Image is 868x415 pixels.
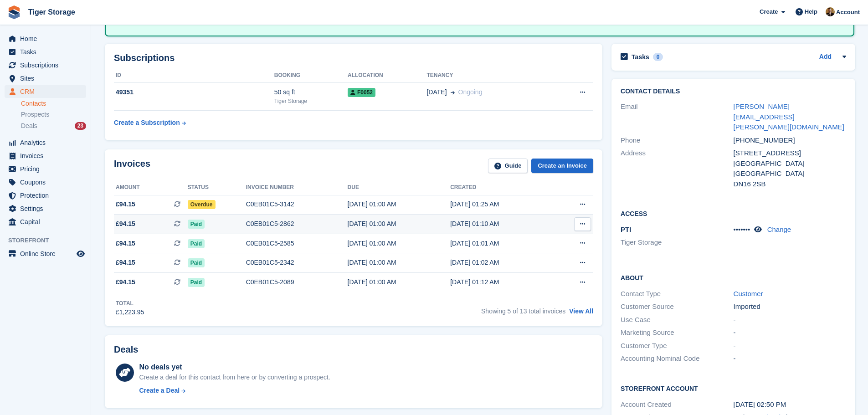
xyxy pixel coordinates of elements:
[569,307,593,315] a: View All
[116,239,135,248] span: £94.15
[621,102,733,133] div: Email
[348,88,375,97] span: F0052
[139,362,330,373] div: No deals yet
[5,59,86,72] a: menu
[21,122,37,130] span: Deals
[5,176,86,189] a: menu
[20,72,75,85] span: Sites
[348,277,451,287] div: [DATE] 01:00 AM
[348,200,451,209] div: [DATE] 01:00 AM
[734,159,846,169] div: [GEOGRAPHIC_DATA]
[5,215,86,228] a: menu
[836,8,860,17] span: Account
[348,219,451,229] div: [DATE] 01:00 AM
[348,180,451,195] th: Due
[621,289,733,299] div: Contact Type
[5,46,86,58] a: menu
[621,209,846,218] h2: Access
[116,258,135,267] span: £94.15
[734,315,846,325] div: -
[7,5,21,19] img: stora-icon-8386f47178a22dfd0bd8f6a31ec36ba5ce8667c1dd55bd0f319d3a0aa187defe.svg
[621,88,846,95] h2: Contact Details
[621,354,733,364] div: Accounting Nominal Code
[5,85,86,98] a: menu
[734,290,763,297] a: Customer
[188,220,205,229] span: Paid
[426,68,550,83] th: Tenancy
[246,239,348,248] div: C0EB01C5-2585
[274,97,348,105] div: Tiger Storage
[116,277,135,287] span: £94.15
[116,307,144,317] div: £1,223.95
[139,386,330,395] a: Create a Deal
[246,277,348,287] div: C0EB01C5-2089
[5,72,86,85] a: menu
[621,400,733,410] div: Account Created
[621,273,846,282] h2: About
[734,341,846,351] div: -
[21,121,86,131] a: Deals 23
[20,176,75,189] span: Coupons
[20,215,75,228] span: Capital
[734,328,846,338] div: -
[114,87,274,97] div: 49351
[450,258,553,267] div: [DATE] 01:02 AM
[246,258,348,267] div: C0EB01C5-2342
[75,248,86,259] a: Preview store
[734,354,846,364] div: -
[114,118,180,128] div: Create a Subscription
[5,202,86,215] a: menu
[139,386,180,395] div: Create a Deal
[348,68,426,83] th: Allocation
[348,239,451,248] div: [DATE] 01:00 AM
[114,53,593,63] h2: Subscriptions
[621,135,733,146] div: Phone
[734,169,846,179] div: [GEOGRAPHIC_DATA]
[819,52,832,62] a: Add
[734,225,750,233] span: •••••••
[116,219,135,229] span: £94.15
[5,149,86,162] a: menu
[734,148,846,159] div: [STREET_ADDRESS]
[621,148,733,189] div: Address
[481,307,565,315] span: Showing 5 of 13 total invoices
[20,247,75,260] span: Online Store
[25,5,79,20] a: Tiger Storage
[20,202,75,215] span: Settings
[20,149,75,162] span: Invoices
[734,102,844,131] a: [PERSON_NAME][EMAIL_ADDRESS][PERSON_NAME][DOMAIN_NAME]
[114,344,138,355] h2: Deals
[116,299,144,307] div: Total
[767,225,791,233] a: Change
[632,53,649,61] h2: Tasks
[805,7,817,16] span: Help
[450,277,553,287] div: [DATE] 01:12 AM
[5,32,86,45] a: menu
[20,32,75,45] span: Home
[246,200,348,209] div: C0EB01C5-3142
[21,110,49,119] span: Prospects
[20,85,75,98] span: CRM
[21,99,86,108] a: Contacts
[20,59,75,72] span: Subscriptions
[188,180,246,195] th: Status
[621,384,846,393] h2: Storefront Account
[458,88,483,96] span: Ongoing
[188,239,205,248] span: Paid
[621,302,733,312] div: Customer Source
[621,328,733,338] div: Marketing Source
[139,373,330,382] div: Create a deal for this contact from here or by converting a prospect.
[653,53,663,61] div: 0
[734,302,846,312] div: Imported
[450,219,553,229] div: [DATE] 01:10 AM
[426,87,447,97] span: [DATE]
[621,315,733,325] div: Use Case
[5,163,86,175] a: menu
[5,136,86,149] a: menu
[621,225,631,233] span: PTI
[734,179,846,190] div: DN16 2SB
[188,258,205,267] span: Paid
[246,180,348,195] th: Invoice number
[450,239,553,248] div: [DATE] 01:01 AM
[188,278,205,287] span: Paid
